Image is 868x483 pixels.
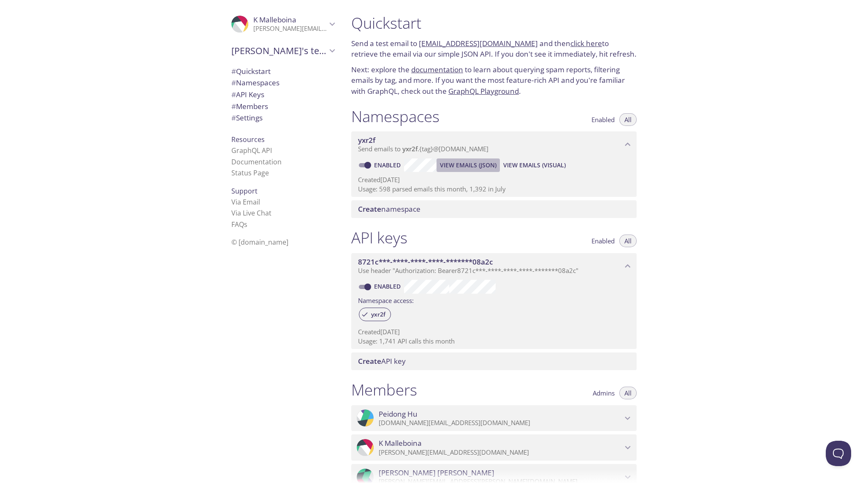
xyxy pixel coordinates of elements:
[358,327,630,336] p: Created [DATE]
[503,160,566,170] span: View Emails (Visual)
[253,15,296,25] span: K Malleboina
[419,38,538,48] a: [EMAIL_ADDRESS][DOMAIN_NAME]
[225,40,341,62] div: Peidong's team
[253,25,327,33] p: [PERSON_NAME][EMAIL_ADDRESS][DOMAIN_NAME]
[231,135,265,144] span: Resources
[231,90,264,99] span: API Keys
[351,352,637,370] div: Create API Key
[231,220,247,229] a: FAQ
[231,113,263,123] span: Settings
[619,387,637,399] button: All
[373,282,404,290] a: Enabled
[231,78,279,87] span: Namespaces
[351,107,439,126] h1: Namespaces
[358,356,381,366] span: Create
[351,131,637,158] div: yxr2f namespace
[379,468,494,478] span: [PERSON_NAME] [PERSON_NAME]
[351,14,637,33] h1: Quickstart
[351,380,417,399] h1: Members
[231,66,271,76] span: Quickstart
[225,112,341,124] div: Team Settings
[358,145,488,153] span: Send emails to . {tag} @[DOMAIN_NAME]
[231,90,236,99] span: #
[358,204,420,214] span: namespace
[231,186,258,196] span: Support
[231,208,271,218] a: Via Live Chat
[448,86,519,96] a: GraphQL Playground
[231,237,288,247] span: © [DOMAIN_NAME]
[826,441,851,466] iframe: Help Scout Beacon - Open
[231,101,268,111] span: Members
[231,78,236,87] span: #
[379,448,622,457] p: [PERSON_NAME][EMAIL_ADDRESS][DOMAIN_NAME]
[231,101,236,111] span: #
[358,175,630,184] p: Created [DATE]
[379,409,418,419] span: Peidong Hu
[231,157,282,166] a: Documentation
[402,145,418,153] span: yxr2f
[358,337,630,346] p: Usage: 1,741 API calls this month
[437,158,500,172] button: View Emails (JSON)
[351,434,637,461] div: K Malleboina
[440,160,496,170] span: View Emails (JSON)
[359,308,391,321] div: yxr2f
[586,235,620,247] button: Enabled
[588,387,620,399] button: Admins
[358,185,630,194] p: Usage: 598 parsed emails this month, 1,392 in July
[225,10,341,38] div: K Malleboina
[244,220,247,229] span: s
[225,101,341,112] div: Members
[231,146,272,155] a: GraphQL API
[619,235,637,247] button: All
[411,65,463,74] a: documentation
[586,113,620,126] button: Enabled
[231,113,236,123] span: #
[351,405,637,431] div: Peidong Hu
[373,161,404,169] a: Enabled
[225,65,341,77] div: Quickstart
[358,356,406,366] span: API key
[379,419,622,427] p: [DOMAIN_NAME][EMAIL_ADDRESS][DOMAIN_NAME]
[225,89,341,101] div: API Keys
[358,294,414,306] label: Namespace access:
[619,113,637,126] button: All
[231,66,236,76] span: #
[351,200,637,218] div: Create namespace
[351,64,637,97] p: Next: explore the to learn about querying spam reports, filtering emails by tag, and more. If you...
[358,204,381,214] span: Create
[358,135,375,145] span: yxr2f
[500,158,569,172] button: View Emails (Visual)
[379,439,422,448] span: K Malleboina
[231,45,327,57] span: [PERSON_NAME]'s team
[231,197,260,207] a: Via Email
[366,311,391,318] span: yxr2f
[231,168,269,177] a: Status Page
[570,38,602,48] a: click here
[351,228,407,247] h1: API keys
[225,77,341,89] div: Namespaces
[351,38,637,60] p: Send a test email to and then to retrieve the email via our simple JSON API. If you don't see it ...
